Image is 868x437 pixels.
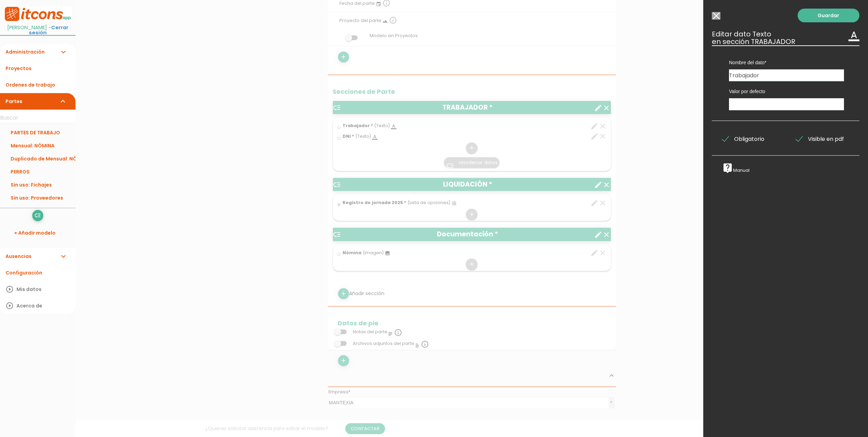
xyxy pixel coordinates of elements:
[722,167,750,173] a: live_helpManual
[729,59,844,66] label: Nombre del dato
[798,9,859,22] a: Guardar
[729,88,844,95] label: Valor por defecto
[712,30,859,45] h3: Editar dato Texto en sección TRABAJADOR
[722,135,764,143] span: Obligatorio
[722,163,733,173] i: live_help
[848,30,859,41] i: format_color_text
[796,135,844,143] span: Visible en pdf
